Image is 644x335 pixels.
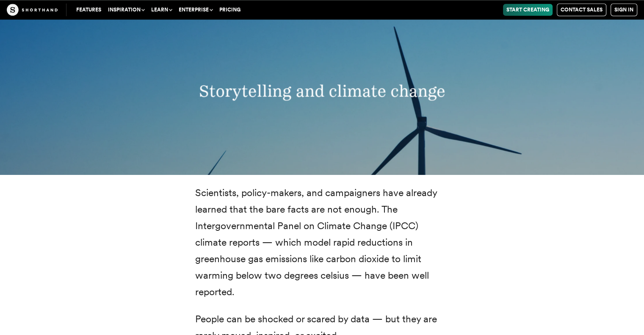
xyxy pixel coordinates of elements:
[148,4,175,16] button: Learn
[137,81,507,101] h3: Storytelling and climate change
[557,3,606,16] a: Contact Sales
[611,3,637,16] a: Sign in
[73,4,105,16] a: Features
[175,4,216,16] button: Enterprise
[195,185,449,301] p: Scientists, policy-makers, and campaigners have already learned that the bare facts are not enoug...
[7,4,58,16] img: The Craft
[503,4,553,16] a: Start Creating
[105,4,148,16] button: Inspiration
[216,4,244,16] a: Pricing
